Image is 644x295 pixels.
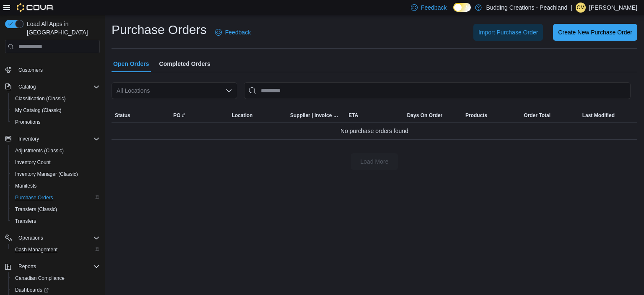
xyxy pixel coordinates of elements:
span: Classification (Classic) [12,94,100,104]
button: PO # [170,109,228,122]
button: Create New Purchase Order [553,24,637,41]
span: Dark Mode [453,12,454,12]
button: Transfers [8,215,103,227]
span: Customers [18,67,43,73]
button: Operations [15,233,47,243]
button: Purchase Orders [8,192,103,204]
span: Purchase Orders [12,193,100,203]
button: Load More [351,153,398,170]
h1: Purchase Orders [112,21,207,38]
a: My Catalog (Classic) [12,105,65,115]
span: Transfers (Classic) [15,206,57,213]
span: Cash Management [12,245,100,255]
button: Customers [2,63,103,76]
p: Budding Creations - Peachland [486,3,567,13]
span: Inventory Count [12,157,100,167]
button: Inventory Manager (Classic) [8,168,103,180]
span: Operations [18,235,43,241]
button: Reports [2,261,103,272]
a: Customers [15,65,46,75]
span: Customers [15,64,100,75]
span: Manifests [15,183,36,189]
span: Supplier | Invoice Number [290,112,342,119]
button: Catalog [15,82,39,92]
span: Dashboards [12,285,100,295]
span: Days On Order [407,112,443,119]
span: Adjustments (Classic) [15,147,64,154]
span: Dashboards [15,287,49,293]
a: Inventory Count [12,157,54,167]
span: Last Modified [582,112,615,119]
span: Classification (Classic) [15,95,66,102]
span: Transfers [15,218,36,225]
button: Inventory Count [8,157,103,168]
button: Last Modified [579,109,637,122]
span: Cash Management [15,246,57,253]
button: ETA [345,109,403,122]
a: Manifests [12,181,40,191]
span: Feedback [225,28,251,37]
span: Products [465,112,487,119]
span: Manifests [12,181,100,191]
button: Promotions [8,116,103,128]
a: Canadian Compliance [12,273,68,283]
input: This is a search bar. After typing your query, hit enter to filter the results lower in the page. [244,82,631,99]
p: | [571,3,572,13]
span: ETA [348,112,358,119]
a: Purchase Orders [12,193,57,203]
span: Catalog [15,82,100,92]
span: Status [115,112,130,119]
span: Load More [361,157,389,166]
button: Canadian Compliance [8,272,103,284]
span: CM [577,3,585,13]
span: My Catalog (Classic) [12,105,100,115]
span: Inventory [15,134,100,144]
button: Transfers (Classic) [8,204,103,215]
button: Status [112,109,170,122]
span: Operations [15,233,100,243]
span: Adjustments (Classic) [12,146,100,156]
span: Location [232,112,253,119]
span: PO # [173,112,184,119]
span: Reports [18,263,36,270]
span: Open Orders [113,55,149,72]
span: Inventory Manager (Classic) [12,169,100,179]
button: My Catalog (Classic) [8,104,103,116]
div: Chris Manolescu [576,3,586,13]
button: Classification (Classic) [8,93,103,104]
button: Products [462,109,520,122]
a: Inventory Manager (Classic) [12,169,81,179]
p: [PERSON_NAME] [589,3,637,13]
button: Inventory [15,134,42,144]
span: Canadian Compliance [12,273,100,283]
span: Canadian Compliance [15,275,65,282]
span: Transfers (Classic) [12,204,100,214]
button: Reports [15,261,39,272]
a: Feedback [212,24,254,41]
span: Feedback [421,3,447,12]
span: Order Total [524,112,551,119]
a: Transfers (Classic) [12,204,60,214]
button: Import Purchase Order [473,24,543,41]
img: Cova [17,3,54,12]
button: Manifests [8,180,103,192]
a: Classification (Classic) [12,94,69,104]
button: Catalog [2,81,103,93]
span: No purchase orders found [340,126,408,136]
span: Promotions [12,117,100,127]
a: Adjustments (Classic) [12,146,67,156]
button: Inventory [2,133,103,145]
span: Catalog [18,84,36,90]
a: Transfers [12,216,39,226]
span: Inventory Manager (Classic) [15,171,78,178]
button: Order Total [520,109,579,122]
button: Operations [2,232,103,244]
span: Load All Apps in [GEOGRAPHIC_DATA] [23,20,100,37]
button: Location [229,109,287,122]
span: My Catalog (Classic) [15,107,62,114]
a: Promotions [12,117,44,127]
span: Inventory Count [15,159,51,166]
span: Purchase Orders [15,194,53,201]
span: Promotions [15,119,41,125]
button: Adjustments (Classic) [8,145,103,157]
